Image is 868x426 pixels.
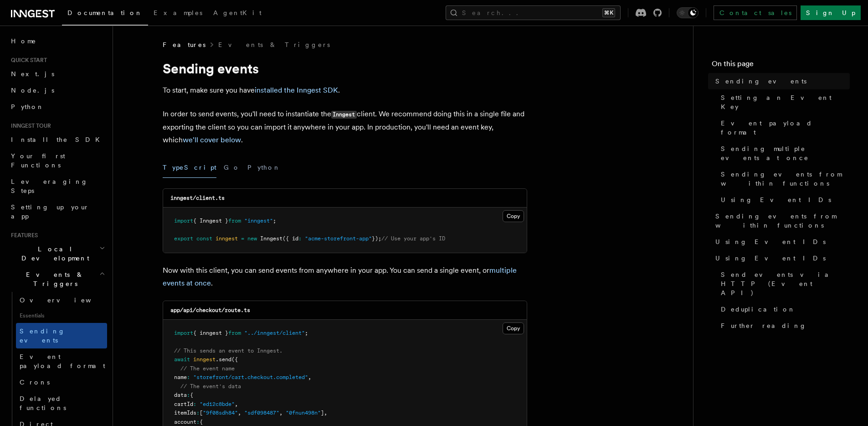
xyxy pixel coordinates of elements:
a: Deduplication [717,301,850,317]
span: Send events via HTTP (Event API) [721,270,850,297]
span: // Use your app's ID [381,235,445,242]
a: Sign Up [801,5,861,20]
span: : [196,410,200,416]
span: Sending multiple events at once [721,144,850,162]
span: [ [200,410,203,416]
span: ({ id [282,235,298,242]
span: import [174,330,193,336]
button: Python [247,157,281,178]
a: Setting an Event Key [717,89,850,115]
span: AgentKit [213,9,262,16]
span: : [193,401,196,407]
span: , [238,410,241,416]
span: , [235,401,238,407]
span: , [308,374,311,380]
a: Contact sales [714,5,797,20]
span: inngest [216,235,238,242]
span: Features [163,40,205,49]
a: Sending events [712,73,850,89]
span: }); [372,235,381,242]
span: Inngest tour [7,122,51,130]
a: Sending multiple events at once [717,140,850,166]
a: Further reading [717,317,850,334]
a: Documentation [62,3,148,26]
span: , [279,410,282,416]
span: Next.js [11,70,54,78]
a: Sending events from within functions [712,208,850,234]
span: Event payload format [20,353,105,369]
a: Send events via HTTP (Event API) [717,266,850,301]
button: Local Development [7,241,107,266]
span: // This sends an event to Inngest. [174,348,282,354]
span: = [241,235,244,242]
span: Sending events [20,327,65,344]
span: "0fnun498n" [286,410,321,416]
span: Using Event IDs [715,254,826,263]
a: Next.js [7,66,107,82]
span: account [174,419,196,425]
span: ({ [231,356,238,363]
a: Your first Functions [7,148,107,173]
span: Quick start [7,57,47,64]
a: Events & Triggers [218,40,330,49]
a: Sending events [16,323,107,348]
a: we'll cover below [183,135,241,144]
button: Go [224,157,240,178]
span: "storefront/cart.checkout.completed" [193,374,308,380]
span: Install the SDK [11,136,105,143]
span: Documentation [67,9,143,16]
span: Using Event IDs [721,195,831,204]
span: "9f08sdh84" [203,410,238,416]
span: new [247,235,257,242]
p: In order to send events, you'll need to instantiate the client. We recommend doing this in a sing... [163,108,527,146]
span: ] [321,410,324,416]
p: To start, make sure you have . [163,84,527,97]
span: from [228,330,241,336]
span: const [196,235,212,242]
span: : [187,392,190,398]
span: Home [11,36,36,46]
span: Local Development [7,244,99,263]
span: Further reading [721,321,806,330]
span: // The event's data [180,383,241,390]
span: Overview [20,296,113,304]
a: Event payload format [717,115,850,140]
span: Event payload format [721,119,850,137]
span: "acme-storefront-app" [305,235,372,242]
kbd: ⌘K [602,8,615,17]
span: Events & Triggers [7,270,99,288]
span: , [324,410,327,416]
span: Node.js [11,87,54,94]
span: Delayed functions [20,395,66,411]
p: Now with this client, you can send events from anywhere in your app. You can send a single event,... [163,264,527,290]
span: : [196,419,200,425]
span: "ed12c8bde" [200,401,235,407]
span: { [200,419,203,425]
a: multiple events at once [163,266,517,287]
span: from [228,218,241,224]
span: itemIds [174,410,196,416]
span: export [174,235,193,242]
code: Inngest [331,111,357,119]
span: Using Event IDs [715,237,826,246]
span: name [174,374,187,380]
span: cartId [174,401,193,407]
span: Inngest [260,235,282,242]
span: await [174,356,190,363]
h1: Sending events [163,60,527,77]
h4: On this page [712,58,850,73]
a: Using Event IDs [717,192,850,208]
span: Essentials [16,308,107,323]
span: "inngest" [244,218,273,224]
span: Crons [20,379,50,386]
span: Features [7,232,38,239]
span: data [174,392,187,398]
span: Python [11,103,44,110]
code: inngest/client.ts [170,195,225,201]
span: ; [305,330,308,336]
span: Sending events from within functions [721,170,850,188]
a: Delayed functions [16,390,107,416]
span: Leveraging Steps [11,178,88,194]
span: { Inngest } [193,218,228,224]
a: Setting up your app [7,199,107,224]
